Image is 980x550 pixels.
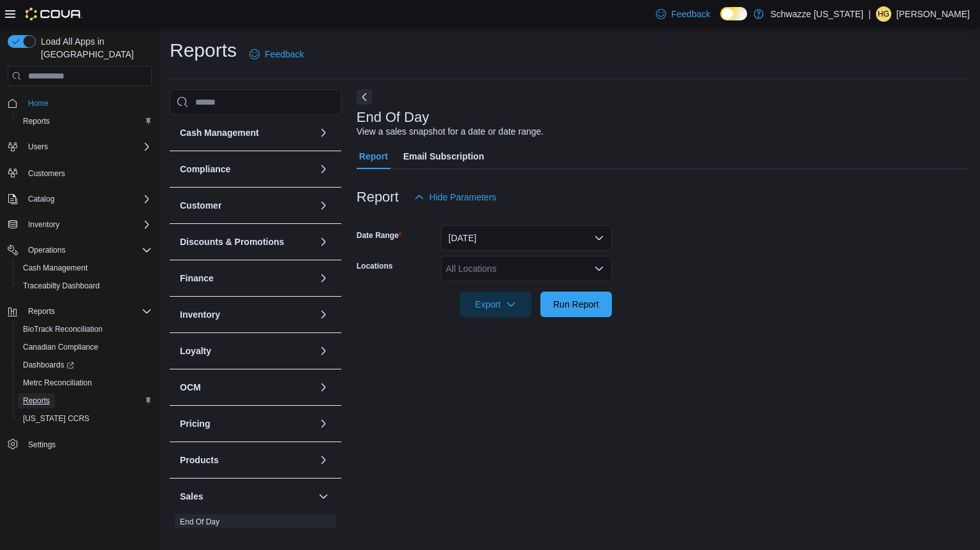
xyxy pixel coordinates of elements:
[23,436,152,452] span: Settings
[651,1,715,27] a: Feedback
[868,6,871,22] p: |
[316,198,331,213] button: Customer
[244,41,309,67] a: Feedback
[180,517,219,527] span: End Of Day
[180,163,313,175] button: Compliance
[13,277,157,295] button: Traceabilty Dashboard
[28,168,65,179] span: Customers
[770,6,863,22] p: Schwazze [US_STATE]
[720,7,747,20] input: Dark Mode
[28,219,59,230] span: Inventory
[180,235,284,248] h3: Discounts & Promotions
[23,217,152,232] span: Inventory
[180,272,313,285] button: Finance
[23,342,98,352] span: Canadian Compliance
[23,413,89,424] span: [US_STATE] CCRS
[23,263,87,273] span: Cash Management
[23,217,64,232] button: Inventory
[8,89,152,487] nav: Complex example
[316,416,331,431] button: Pricing
[180,490,313,503] button: Sales
[36,35,152,61] span: Load All Apps in [GEOGRAPHIC_DATA]
[23,360,74,370] span: Dashboards
[180,126,259,139] h3: Cash Management
[316,271,331,286] button: Finance
[180,381,201,394] h3: OCM
[429,191,496,204] span: Hide Parameters
[180,272,214,285] h3: Finance
[180,417,313,430] button: Pricing
[876,6,891,22] div: Hunter Grundman
[23,166,70,181] a: Customers
[3,302,157,320] button: Reports
[180,490,204,503] h3: Sales
[23,242,152,258] span: Operations
[13,356,157,374] a: Dashboards
[23,281,100,291] span: Traceabilty Dashboard
[23,304,60,319] button: Reports
[23,96,54,111] a: Home
[671,8,710,20] span: Feedback
[23,165,152,181] span: Customers
[13,112,157,130] button: Reports
[13,320,157,338] button: BioTrack Reconciliation
[3,216,157,234] button: Inventory
[180,126,313,139] button: Cash Management
[18,375,152,390] span: Metrc Reconciliation
[316,489,331,504] button: Sales
[357,261,393,271] label: Locations
[409,184,501,210] button: Hide Parameters
[18,260,93,276] a: Cash Management
[13,259,157,277] button: Cash Management
[18,339,103,355] a: Canadian Compliance
[553,298,599,311] span: Run Report
[316,307,331,322] button: Inventory
[460,292,531,317] button: Export
[28,142,48,152] span: Users
[3,163,157,182] button: Customers
[316,234,331,249] button: Discounts & Promotions
[180,199,313,212] button: Customer
[23,396,50,406] span: Reports
[23,324,103,334] span: BioTrack Reconciliation
[23,191,59,207] button: Catalog
[357,110,429,125] h3: End Of Day
[23,139,152,154] span: Users
[180,454,219,466] h3: Products
[23,437,61,452] a: Settings
[18,393,55,408] a: Reports
[403,144,484,169] span: Email Subscription
[23,242,71,258] button: Operations
[28,245,66,255] span: Operations
[23,304,152,319] span: Reports
[18,260,152,276] span: Cash Management
[316,452,331,468] button: Products
[357,230,402,241] label: Date Range
[18,278,152,294] span: Traceabilty Dashboard
[18,114,152,129] span: Reports
[13,410,157,427] button: [US_STATE] CCRS
[540,292,612,317] button: Run Report
[18,278,105,294] a: Traceabilty Dashboard
[359,144,388,169] span: Report
[180,517,219,526] a: End Of Day
[180,417,210,430] h3: Pricing
[3,190,157,208] button: Catalog
[468,292,524,317] span: Export
[170,38,237,63] h1: Reports
[357,190,399,205] h3: Report
[26,8,82,20] img: Cova
[23,116,50,126] span: Reports
[13,392,157,410] button: Reports
[265,48,304,61] span: Feedback
[441,225,612,251] button: [DATE]
[18,357,152,373] span: Dashboards
[3,435,157,454] button: Settings
[3,138,157,156] button: Users
[3,94,157,112] button: Home
[316,343,331,359] button: Loyalty
[896,6,970,22] p: [PERSON_NAME]
[316,380,331,395] button: OCM
[357,89,372,105] button: Next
